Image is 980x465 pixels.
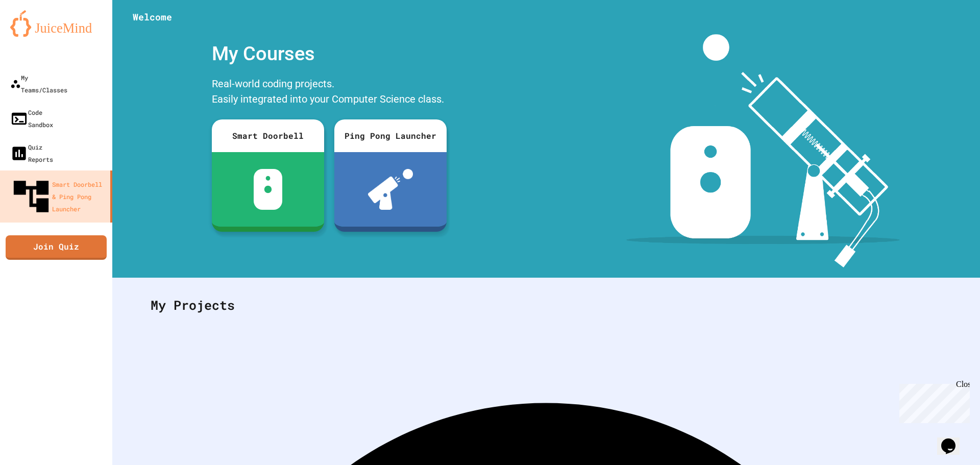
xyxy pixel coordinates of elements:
[368,169,413,210] img: ppl-with-ball.png
[207,74,452,112] div: Real-world coding projects. Easily integrated into your Computer Science class.
[140,285,952,325] div: My Projects
[10,141,53,165] div: Quiz Reports
[895,380,970,423] iframe: chat widget
[4,4,70,65] div: Chat with us now!Close
[10,106,53,131] div: Code Sandbox
[212,119,324,152] div: Smart Doorbell
[626,34,900,267] img: banner-image-my-projects.png
[10,71,67,96] div: My Teams/Classes
[10,176,106,217] div: Smart Doorbell & Ping Pong Launcher
[334,119,447,152] div: Ping Pong Launcher
[254,169,283,210] img: sdb-white.svg
[6,235,107,260] a: Join Quiz
[10,10,102,37] img: logo-orange.svg
[937,424,970,455] iframe: chat widget
[207,34,452,74] div: My Courses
